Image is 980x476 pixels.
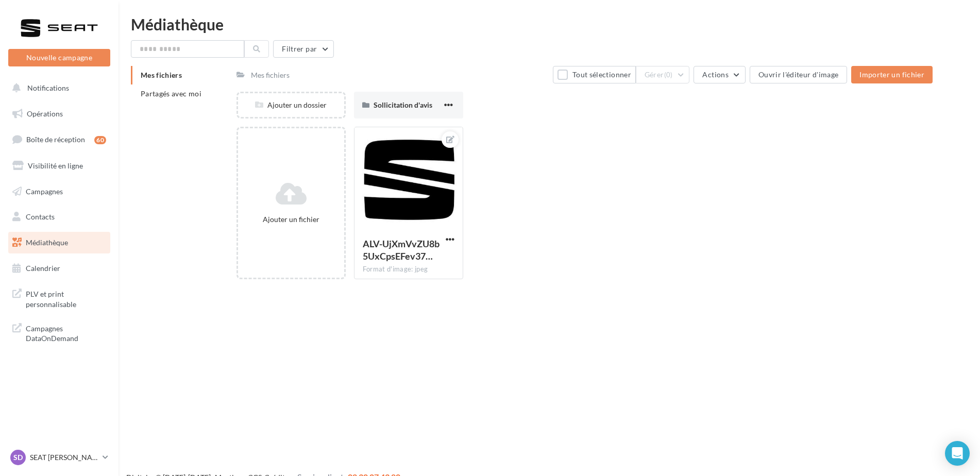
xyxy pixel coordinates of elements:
span: PLV et print personnalisable [26,287,106,309]
a: Boîte de réception60 [6,128,112,150]
div: Ajouter un fichier [242,214,340,225]
span: Notifications [27,83,69,92]
div: Mes fichiers [251,70,290,80]
p: SEAT [PERSON_NAME] [30,452,98,463]
span: Campagnes DataOnDemand [26,321,106,344]
button: Gérer(0) [636,66,690,83]
span: Actions [702,70,728,79]
a: SD SEAT [PERSON_NAME] [8,448,110,467]
span: Opérations [27,109,63,118]
a: PLV et print personnalisable [6,283,112,313]
span: Calendrier [26,264,60,273]
a: Opérations [6,103,112,125]
span: Visibilité en ligne [28,161,83,170]
div: Open Intercom Messenger [945,441,970,466]
a: Calendrier [6,258,112,279]
a: Campagnes [6,181,112,202]
button: Notifications [6,77,108,99]
div: Ajouter un dossier [238,100,344,110]
div: Format d'image: jpeg [363,265,454,274]
span: Importer un fichier [859,70,924,79]
div: 60 [94,136,106,144]
button: Nouvelle campagne [8,49,110,66]
a: Visibilité en ligne [6,155,112,177]
div: Médiathèque [131,16,968,32]
button: Ouvrir l'éditeur d'image [750,66,847,83]
span: Campagnes [26,186,63,195]
span: Boîte de réception [26,135,85,144]
span: (0) [664,71,673,79]
span: Partagés avec moi [141,89,201,98]
button: Importer un fichier [851,66,933,83]
button: Actions [694,66,745,83]
span: SD [13,452,23,463]
a: Médiathèque [6,232,112,253]
span: Sollicitation d'avis [374,100,432,109]
span: Contacts [26,212,55,221]
span: ALV-UjXmVvZU8b5UxCpsEFev37c_2YgNE3SF9GomgQoka-AlK4fI7qPz [363,238,440,262]
button: Tout sélectionner [553,66,635,83]
a: Campagnes DataOnDemand [6,317,112,348]
a: Contacts [6,206,112,228]
span: Médiathèque [26,238,68,247]
span: Mes fichiers [141,71,182,79]
button: Filtrer par [273,40,334,58]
